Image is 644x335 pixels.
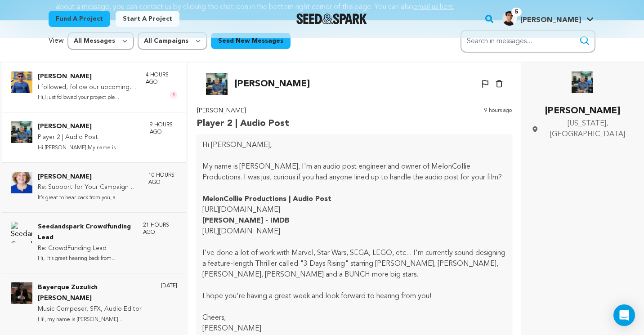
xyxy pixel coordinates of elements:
[202,196,331,203] strong: MelonCollie Productions | Audio Post
[38,304,152,315] p: Music Composer, SFX, Audio Editor
[296,13,367,24] img: Seed&Spark Logo Dark Mode
[202,248,506,280] p: I've done a lot of work with Marvel, Star Wars, SEGA, LEGO, etc... I'm currently sound designing ...
[38,254,134,264] p: Hi, ‎ ‎It’s great hearing back from...
[116,11,179,27] a: Start a project
[532,104,633,118] p: [PERSON_NAME]
[148,172,178,186] p: 10 hours ago
[11,282,32,304] img: Bayerque Zuzulich Duggan Photo
[146,71,177,86] p: 4 hours ago
[202,313,506,323] p: Cheers,
[11,121,32,143] img: Bob Pepek Photo
[520,17,581,24] span: [PERSON_NAME]
[38,71,137,82] p: [PERSON_NAME]
[202,206,280,214] a: [URL][DOMAIN_NAME]
[211,33,291,49] button: Send New Messages
[38,93,137,103] p: Hi,I just followed your project ple...
[38,143,141,153] p: Hi [PERSON_NAME],My name is [PERSON_NAME], I'm...
[461,30,595,53] input: Search in messages...
[202,140,506,151] p: Hi [PERSON_NAME],
[296,13,367,24] a: Seed&Spark Homepage
[49,36,64,46] p: View
[49,11,110,27] a: Fund a project
[235,77,310,91] p: [PERSON_NAME]
[484,106,512,131] p: 9 hours ago
[38,172,139,183] p: [PERSON_NAME]
[206,73,228,95] img: Bob Pepek Photo
[38,222,134,243] p: Seedandspark Crowdfunding Lead
[502,11,517,26] img: 7ac5759f7ed93658.jpg
[572,71,593,93] img: Bob Pepek Photo
[143,222,178,236] p: 21 hours ago
[304,260,345,268] a: 3 Days Rising
[197,116,289,131] p: Player 2 | Audio Post
[502,11,581,26] div: Jeremy C.'s Profile
[11,71,32,93] img: Brijesh Gurnani Photo
[511,8,522,17] span: 5
[150,121,178,136] p: 9 hours ago
[202,323,506,334] p: [PERSON_NAME]
[161,282,177,290] p: [DATE]
[501,9,595,26] a: Jeremy C.'s Profile
[202,228,280,235] a: [URL][DOMAIN_NAME]
[202,161,506,183] p: My name is [PERSON_NAME], I'm an audio post engineer and owner of MelonCollie Productions. I was ...
[38,282,152,304] p: Bayerque Zuzulich [PERSON_NAME]
[501,9,595,28] span: Jeremy C.'s Profile
[38,121,141,132] p: [PERSON_NAME]
[202,217,290,224] strong: [PERSON_NAME] - IMDB
[38,82,137,93] p: I followed, follow our upcoming project
[202,291,506,302] p: I hope you're having a great week and look forward to hearing from you!
[613,304,635,326] div: Open Intercom Messenger
[38,182,139,193] p: Re: Support for Your Campaign on Seed&Spark
[38,315,152,325] p: Hi!, my name is [PERSON_NAME]...
[38,193,139,203] p: It’s great to hear back from you, a...
[11,222,32,243] img: Seedandspark Crowdfunding Lead Photo
[38,132,141,143] p: Player 2 | Audio Post
[11,172,32,193] img: Olivia Stone Photo
[38,243,134,254] p: Re: CrowdFunding Lead
[542,118,633,140] span: [US_STATE], [GEOGRAPHIC_DATA]
[170,91,177,98] span: 1
[197,106,289,116] p: [PERSON_NAME]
